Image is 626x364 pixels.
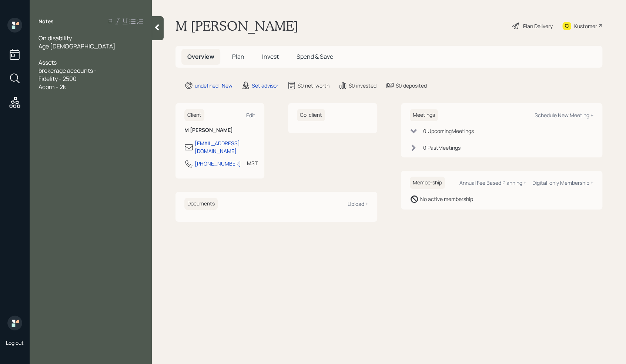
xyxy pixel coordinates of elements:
[184,109,204,121] h6: Client
[410,177,445,189] h6: Membership
[39,42,116,50] span: Age [DEMOGRAPHIC_DATA]
[535,112,593,119] div: Schedule New Meeting +
[574,22,597,30] div: Kustomer
[195,160,241,167] div: [PHONE_NUMBER]
[39,34,72,42] span: On disability
[396,82,427,89] div: $0 deposited
[423,144,461,152] div: 0 Past Meeting s
[298,82,329,89] div: $0 net-worth
[348,200,368,207] div: Upload +
[39,67,97,75] span: brokerage accounts -
[297,52,333,61] span: Spend & Save
[523,22,553,30] div: Plan Delivery
[423,127,474,135] div: 0 Upcoming Meeting s
[262,52,279,61] span: Invest
[6,339,24,346] div: Log out
[184,198,218,210] h6: Documents
[459,179,526,186] div: Annual Fee Based Planning +
[532,179,593,186] div: Digital-only Membership +
[7,316,22,330] img: retirable_logo.png
[39,75,77,83] span: Fidelity - 2500
[175,18,298,34] h1: M [PERSON_NAME]
[195,139,255,155] div: [EMAIL_ADDRESS][DOMAIN_NAME]
[195,82,232,89] div: undefined · New
[247,159,258,167] div: MST
[252,82,278,89] div: Set advisor
[39,83,66,91] span: Acorn - 2k
[246,112,255,119] div: Edit
[297,109,325,121] h6: Co-client
[39,58,57,67] span: Assets
[420,195,473,203] div: No active membership
[187,52,214,61] span: Overview
[184,127,255,133] h6: M [PERSON_NAME]
[349,82,376,89] div: $0 invested
[39,18,54,25] label: Notes
[232,52,244,61] span: Plan
[410,109,438,121] h6: Meetings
